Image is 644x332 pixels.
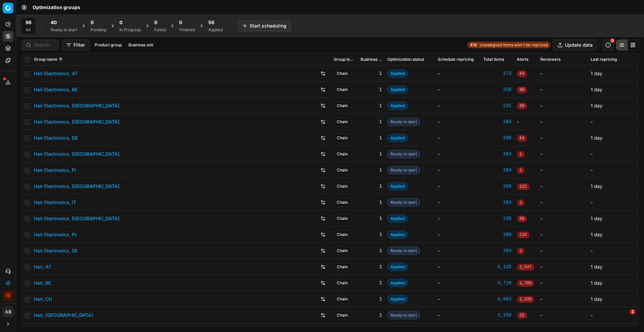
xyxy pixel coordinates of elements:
[387,86,408,94] span: Applied
[62,40,89,50] button: Filter
[34,57,57,62] span: Group name
[435,98,481,114] td: -
[361,199,382,206] div: 1
[34,151,119,157] a: Hair Electronics, [GEOGRAPHIC_DATA]
[483,199,512,206] a: 204
[57,56,64,63] button: Sorted by Group name ascending
[517,57,528,62] span: Alerts
[483,183,512,190] a: 268
[51,19,57,26] span: 40
[34,86,77,93] a: Hair Electronics, BE
[361,102,382,109] div: 1
[591,280,602,286] span: 1 day
[483,102,512,109] div: 231
[467,42,550,48] a: 419Unassigned items won't be repriced
[34,167,76,174] a: Hair Electronics, FI
[361,57,382,62] span: Business unit
[361,167,382,174] div: 1
[517,232,530,238] span: 116
[435,130,481,146] td: -
[480,42,548,48] span: Unassigned items won't be repriced
[483,167,512,174] div: 204
[334,182,351,190] span: Chain
[483,57,504,62] span: Total items
[483,231,512,238] a: 268
[34,264,51,270] a: Hair, AT
[361,264,382,270] div: 1
[34,247,77,254] a: Hair Electronics, SE
[483,247,512,254] div: 204
[517,167,525,174] span: 1
[538,259,588,275] td: -
[483,264,512,270] a: 5,135
[154,19,157,26] span: 0
[3,306,13,317] button: AB
[538,98,588,114] td: -
[538,130,588,146] td: -
[517,87,527,93] span: 90
[483,151,512,157] div: 204
[387,166,420,174] span: Ready to start
[591,264,602,270] span: 1 day
[588,194,638,210] td: -
[588,243,638,259] td: -
[334,263,351,271] span: Chain
[538,243,588,259] td: -
[591,232,602,237] span: 1 day
[387,198,420,206] span: Ready to start
[361,118,382,125] div: 1
[34,135,78,141] a: Hair Electronics, DE
[538,275,588,291] td: -
[387,215,408,223] span: Applied
[238,20,291,31] button: Start scheduling
[334,231,351,239] span: Chain
[334,86,351,94] span: Chain
[538,210,588,227] td: -
[470,42,477,48] strong: 419
[517,216,527,222] span: 88
[483,135,512,141] a: 280
[483,70,512,77] a: 273
[435,210,481,227] td: -
[387,69,408,78] span: Applied
[435,259,481,275] td: -
[435,65,481,82] td: -
[517,312,527,319] span: 22
[588,307,638,323] td: -
[387,150,420,158] span: Ready to start
[91,27,106,33] div: Pending
[334,134,351,142] span: Chain
[361,247,382,254] div: 1
[538,114,588,130] td: -
[538,82,588,98] td: -
[51,27,77,33] div: Ready to start
[334,198,351,206] span: Chain
[208,19,214,26] span: 56
[34,183,119,190] a: Hair Electronics, [GEOGRAPHIC_DATA]
[334,166,351,174] span: Chain
[538,146,588,162] td: -
[483,280,512,286] a: 3,716
[387,134,408,142] span: Applied
[435,227,481,243] td: -
[517,135,527,142] span: 64
[33,4,80,11] span: Optimization groups
[438,57,474,62] span: Schedule repricing
[483,312,512,319] div: 3,258
[517,151,525,158] span: 1
[334,295,351,303] span: Chain
[361,215,382,222] div: 1
[334,247,351,255] span: Chain
[540,57,560,62] span: Reviewers
[387,311,420,319] span: Ready to start
[588,162,638,178] td: -
[517,248,525,254] span: 1
[387,247,420,255] span: Ready to start
[538,307,588,323] td: -
[435,243,481,259] td: -
[119,19,122,26] span: 0
[179,19,182,26] span: 0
